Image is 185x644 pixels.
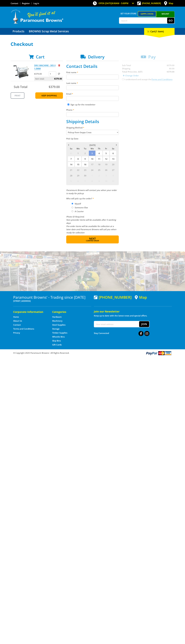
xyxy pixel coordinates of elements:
[52,310,86,314] h5: Categories
[66,92,119,95] label: Email
[68,162,74,167] span: 14
[96,173,102,178] span: 2
[94,321,139,327] input: Your email address
[75,162,81,167] span: 15
[52,319,62,322] a: Go to the Machinery page
[82,147,88,150] span: Tu
[89,144,96,146] span: [DATE]
[156,11,175,21] a: Mount [PERSON_NAME]
[54,77,62,81] span: $379.00
[11,41,175,47] h1: Checkout
[66,64,119,69] h2: Contact Details
[27,28,71,35] a: Go to the BROWNS Scrap Metal Services page
[11,351,175,356] div: ® Copyright 2025 Paramount Browns'. All Rights Reserved.
[11,2,18,5] a: Go to the Contact page
[35,92,63,99] a: Keep Shopping
[89,147,95,150] span: We
[75,167,81,173] span: 22
[89,173,95,178] span: 1
[52,331,67,334] a: Go to the Timber Supplies page
[110,147,117,150] span: Sa
[89,178,95,184] span: 8
[82,178,88,184] span: 7
[14,85,27,89] span: Sub Total
[75,178,81,184] span: 6
[36,54,45,60] span: Cart
[112,2,128,5] span: 8:00am - 5:00pm
[13,323,21,326] a: Go to the Contact page
[94,314,172,317] p: Keep up to date with the latest news and special offers.
[74,205,89,210] label: Someone Else
[66,108,119,111] label: Phone
[103,167,109,173] span: 26
[52,335,65,338] a: Go to the Wheelie Bins page
[75,151,81,156] span: 1
[11,28,26,35] a: Go to the Products page
[66,137,119,140] label: Pick Up Date
[52,316,62,318] a: Go to the Hardware page
[66,126,119,129] label: Shipping Method
[52,343,62,346] a: Go to the Gift Cards page
[89,156,95,161] span: 10
[99,2,128,5] span: OPEN [DATE]
[13,327,34,330] a: Go to the Terms and Conditions page
[75,173,81,178] span: 29
[72,203,73,204] input: Please select who will pick up the order.
[22,2,30,5] a: Go to the registration page
[110,162,117,167] span: 20
[89,167,95,173] span: 24
[33,2,39,5] a: Log in
[49,85,60,89] span: $379.00
[13,316,19,318] a: Go to the Home page
[66,130,119,135] select: Please select a shipping method.
[110,167,117,173] span: 27
[74,201,82,206] label: Myself
[167,18,174,23] button: Go
[34,77,63,81] p: Item total:
[110,173,117,178] span: 4
[94,330,149,336] div: Stay Connected
[68,173,74,178] span: 28
[75,156,81,161] span: 8
[13,299,91,303] p: [STREET_ADDRESS]
[11,9,63,24] img: Paramount Browns'
[88,54,104,60] span: Delivery
[103,173,109,178] span: 3
[68,147,74,150] span: Su
[68,167,74,173] span: 21
[13,295,91,299] h3: Paramount Browns' - Trading since [DATE]
[103,162,109,167] span: 19
[89,151,95,156] span: 3
[11,92,24,99] a: Print
[145,351,172,356] img: PayPal, Mastercard, Visa accepted
[82,167,88,173] span: 23
[96,156,102,161] span: 11
[82,156,88,161] span: 9
[103,151,109,156] span: 5
[155,30,164,33] span: (1 item)
[96,162,102,167] span: 18
[34,72,48,75] p: $379.00
[52,323,65,326] a: Go to the Steel Supplies page
[96,178,102,184] span: 9
[96,147,102,150] span: Th
[66,235,119,243] button: Next Confirm order
[103,147,109,150] span: Fr
[72,207,73,208] input: Please select who will pick up the order.
[103,178,109,184] span: 10
[68,156,74,161] span: 7
[135,295,147,299] a: View a map of Gepps Cross location
[70,103,95,106] label: Sign up for the newsletter
[110,151,117,156] span: 6
[34,64,56,70] a: 3IN1 MACHINE - 305 X 1.0MM
[66,71,119,74] label: First name
[119,18,167,23] input: Search
[52,339,61,342] a: Go to the Skip Bins page
[66,81,119,85] label: Last name
[66,85,119,90] input: Please enter your last name.
[13,319,22,322] a: Go to the About Us page
[94,310,172,313] h5: Join our Newsletter
[94,295,132,299] div: [PHONE_NUMBER]
[110,156,117,161] span: 13
[119,11,138,16] span: Set your store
